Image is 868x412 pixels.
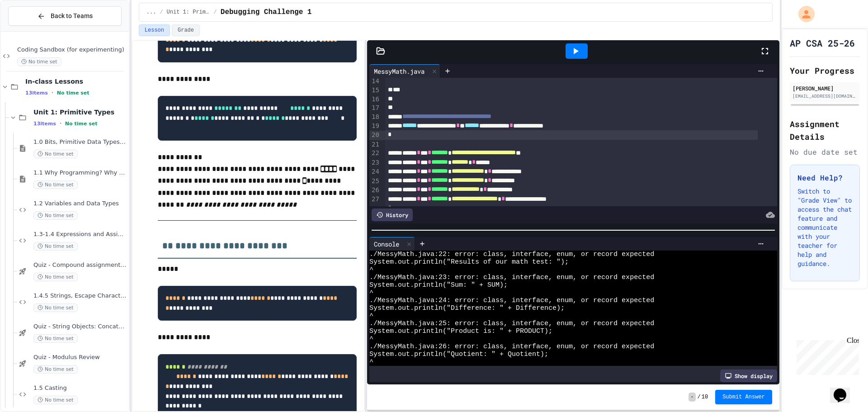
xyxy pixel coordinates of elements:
[369,95,381,104] div: 16
[33,242,78,251] span: No time set
[57,90,90,96] span: No time set
[369,320,654,327] span: ./MessyMath.java:25: error: class, interface, enum, or record expected
[797,187,852,268] p: Switch to "Grade View" to access the chat feature and communicate with your teacher for help and ...
[172,24,200,36] button: Grade
[793,93,857,99] div: [EMAIL_ADDRESS][DOMAIN_NAME]
[369,327,552,335] span: System.out.println("Product is: " + PRODUCT);
[689,393,695,402] span: -
[369,158,381,167] div: 23
[60,120,61,127] span: •
[369,297,654,304] span: ./MessyMath.java:24: error: class, interface, enum, or record expected
[17,57,61,66] span: No time set
[369,350,548,358] span: System.out.println("Quotient: " + Quotient);
[369,258,569,266] span: System.out.println("Results of our math test: ");
[702,393,708,401] span: 10
[793,84,857,92] div: [PERSON_NAME]
[33,200,127,208] span: 1.2 Variables and Data Types
[33,396,78,404] span: No time set
[369,140,381,149] div: 21
[790,147,860,157] div: No due date set
[369,195,381,204] div: 27
[369,167,381,176] div: 24
[8,6,122,26] button: Back to Teams
[369,281,508,289] span: System.out.println("Sum: " + SUM);
[369,149,381,158] div: 22
[372,208,413,221] div: History
[33,365,78,374] span: No time set
[369,177,381,186] div: 25
[33,121,56,127] span: 13 items
[369,266,373,274] span: ^
[33,261,127,269] span: Quiz - Compound assignment operators
[369,251,654,258] span: ./MessyMath.java:22: error: class, interface, enum, or record expected
[369,104,381,113] div: 17
[369,204,381,213] div: 28
[369,289,373,297] span: ^
[369,122,381,131] div: 19
[369,186,381,195] div: 26
[33,211,78,220] span: No time set
[52,89,53,96] span: •
[33,303,78,312] span: No time set
[33,138,127,146] span: 1.0 Bits, Primitive Data Types, Remainder, PEMDAS
[698,393,701,401] span: /
[167,9,210,16] span: Unit 1: Primitive Types
[33,323,127,331] span: Quiz - String Objects: Concatenation, Literals, and More
[33,150,78,158] span: No time set
[790,64,860,77] h2: Your Progress
[369,131,381,140] div: 20
[369,335,373,343] span: ^
[793,336,859,375] iframe: chat widget
[146,9,156,16] span: ...
[715,390,772,404] button: Submit Answer
[369,86,381,95] div: 15
[790,37,855,49] h1: AP CSA 25-26
[369,239,404,249] div: Console
[789,4,817,24] div: My Account
[33,384,127,392] span: 1.5 Casting
[139,24,170,36] button: Lesson
[33,108,127,116] span: Unit 1: Primitive Types
[221,7,312,18] span: Debugging Challenge 1
[369,343,654,350] span: ./MessyMath.java:26: error: class, interface, enum, or record expected
[17,46,127,54] span: Coding Sandbox (for experimenting)
[722,393,765,401] span: Submit Answer
[33,334,78,343] span: No time set
[369,274,654,281] span: ./MessyMath.java:23: error: class, interface, enum, or record expected
[369,312,373,320] span: ^
[369,113,381,122] div: 18
[790,118,860,143] h2: Assignment Details
[33,292,127,300] span: 1.4.5 Strings, Escape Characters, and [PERSON_NAME]
[25,90,48,96] span: 13 items
[830,376,859,403] iframe: chat widget
[797,172,852,183] h3: Need Help?
[33,231,127,238] span: 1.3-1.4 Expressions and Assignment
[33,354,127,361] span: Quiz - Modulus Review
[25,77,127,85] span: In-class Lessons
[214,9,217,16] span: /
[65,121,98,127] span: No time set
[33,180,78,189] span: No time set
[33,169,127,177] span: 1.1 Why Programming? Why [GEOGRAPHIC_DATA]?
[33,273,78,281] span: No time set
[369,77,381,86] div: 14
[369,237,415,251] div: Console
[51,11,93,21] span: Back to Teams
[369,304,565,312] span: System.out.println("Difference: " + Difference);
[720,369,777,382] div: Show display
[160,9,163,16] span: /
[369,64,440,78] div: MessyMath.java
[369,66,429,76] div: MessyMath.java
[4,4,62,57] div: Chat with us now!Close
